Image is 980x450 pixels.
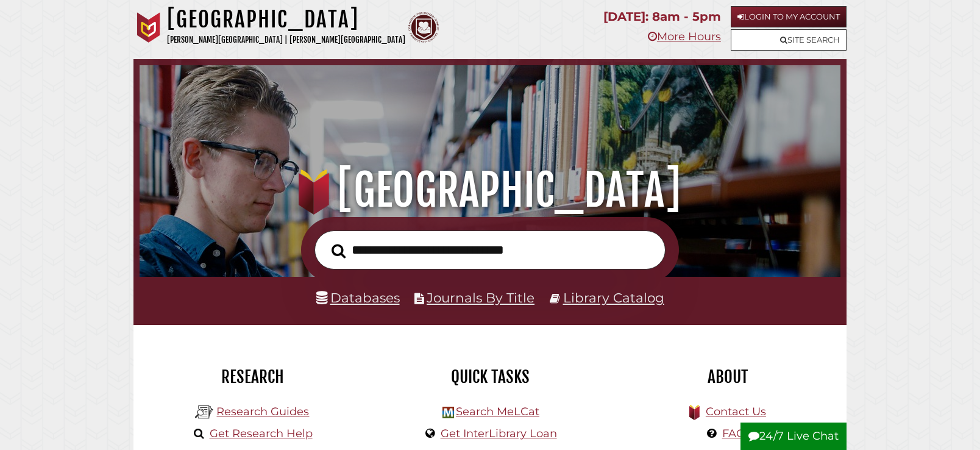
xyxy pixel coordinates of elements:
[427,290,534,305] a: Journals By Title
[563,290,664,305] a: Library Catalog
[456,405,539,418] a: Search MeLCat
[133,12,164,43] img: Calvin University
[408,12,439,43] img: Calvin Theological Seminary
[603,6,721,27] p: [DATE]: 8am - 5pm
[143,366,362,387] h2: Research
[648,30,721,43] a: More Hours
[154,163,826,217] h1: [GEOGRAPHIC_DATA]
[167,6,405,33] h1: [GEOGRAPHIC_DATA]
[380,366,600,387] h2: Quick Tasks
[442,407,454,418] img: Hekman Library Logo
[316,290,400,305] a: Databases
[167,33,405,47] p: [PERSON_NAME][GEOGRAPHIC_DATA] | [PERSON_NAME][GEOGRAPHIC_DATA]
[325,240,352,262] button: Search
[332,243,346,259] i: Search
[706,405,766,418] a: Contact Us
[210,427,313,440] a: Get Research Help
[722,427,751,440] a: FAQs
[731,29,847,51] a: Site Search
[195,403,213,421] img: Hekman Library Logo
[731,6,847,27] a: Login to My Account
[441,427,557,440] a: Get InterLibrary Loan
[216,405,309,418] a: Research Guides
[618,366,837,387] h2: About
